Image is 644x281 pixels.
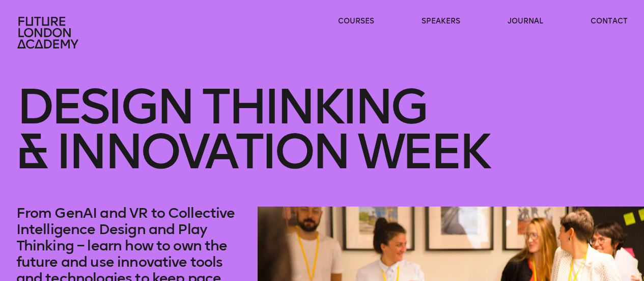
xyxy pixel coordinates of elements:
a: courses [338,16,374,27]
a: speakers [422,16,460,27]
h1: Design Thinking & innovation Week [16,52,628,207]
a: journal [508,16,543,27]
a: contact [591,16,628,27]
